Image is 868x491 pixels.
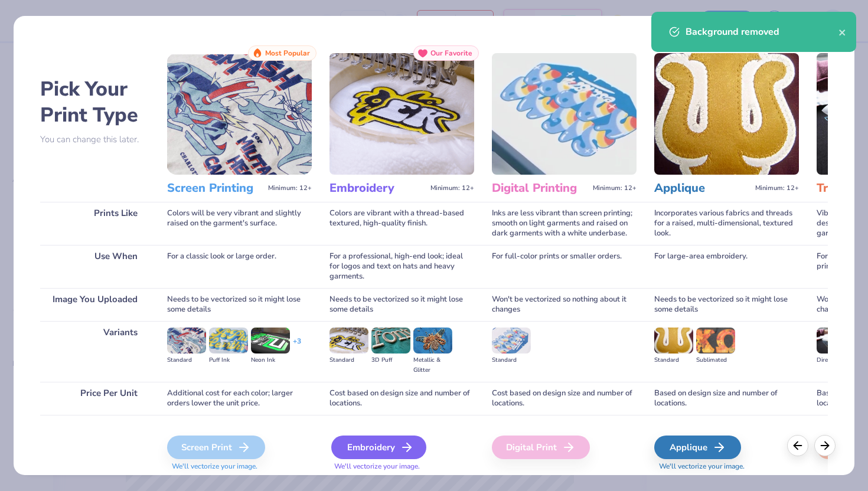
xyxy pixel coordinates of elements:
[838,25,847,39] button: close
[492,328,531,353] img: Standard
[293,336,301,356] div: + 3
[492,436,590,459] div: Digital Print
[492,288,637,321] div: Won't be vectorized so nothing about it changes
[167,202,312,245] div: Colors will be very vibrant and slightly raised on the garment's surface.
[817,328,856,353] img: Direct-to-film
[167,181,263,196] h3: Screen Printing
[329,181,426,196] h3: Embroidery
[654,328,693,353] img: Standard
[654,288,799,321] div: Needs to be vectorized so it might lose some details
[331,436,426,459] div: Embroidery
[654,53,799,175] img: Applique
[167,53,312,175] img: Screen Printing
[268,184,312,192] span: Minimum: 12+
[40,202,149,245] div: Prints Like
[654,245,799,288] div: For large-area embroidery.
[167,436,265,459] div: Screen Print
[40,245,149,288] div: Use When
[371,355,410,365] div: 3D Puff
[430,49,472,57] span: Our Favorite
[492,202,637,245] div: Inks are less vibrant than screen printing; smooth on light garments and raised on dark garments ...
[492,181,588,196] h3: Digital Printing
[329,288,474,321] div: Needs to be vectorized so it might lose some details
[40,382,149,415] div: Price Per Unit
[371,328,410,353] img: 3D Puff
[209,328,248,353] img: Puff Ink
[430,184,474,192] span: Minimum: 12+
[251,328,290,353] img: Neon Ink
[167,355,206,365] div: Standard
[167,245,312,288] div: For a classic look or large order.
[817,355,856,365] div: Direct-to-film
[654,436,741,459] div: Applique
[329,328,368,353] img: Standard
[40,76,149,128] h2: Pick Your Print Type
[329,355,368,365] div: Standard
[696,355,735,365] div: Sublimated
[167,382,312,415] div: Additional cost for each color; larger orders lower the unit price.
[492,355,531,365] div: Standard
[167,461,312,472] span: We'll vectorize your image.
[40,135,149,145] p: You can change this later.
[654,382,799,415] div: Based on design size and number of locations.
[755,184,799,192] span: Minimum: 12+
[413,355,452,375] div: Metallic & Glitter
[654,202,799,245] div: Incorporates various fabrics and threads for a raised, multi-dimensional, textured look.
[492,53,637,175] img: Digital Printing
[654,461,799,472] span: We'll vectorize your image.
[265,49,310,57] span: Most Popular
[40,321,149,382] div: Variants
[654,355,693,365] div: Standard
[251,355,290,365] div: Neon Ink
[492,382,637,415] div: Cost based on design size and number of locations.
[329,382,474,415] div: Cost based on design size and number of locations.
[654,181,750,196] h3: Applique
[329,202,474,245] div: Colors are vibrant with a thread-based textured, high-quality finish.
[329,53,474,175] img: Embroidery
[686,25,838,39] div: Background removed
[40,288,149,321] div: Image You Uploaded
[329,461,474,472] span: We'll vectorize your image.
[329,245,474,288] div: For a professional, high-end look; ideal for logos and text on hats and heavy garments.
[492,245,637,288] div: For full-color prints or smaller orders.
[167,288,312,321] div: Needs to be vectorized so it might lose some details
[167,328,206,353] img: Standard
[593,184,637,192] span: Minimum: 12+
[696,328,735,353] img: Sublimated
[413,328,452,353] img: Metallic & Glitter
[209,355,248,365] div: Puff Ink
